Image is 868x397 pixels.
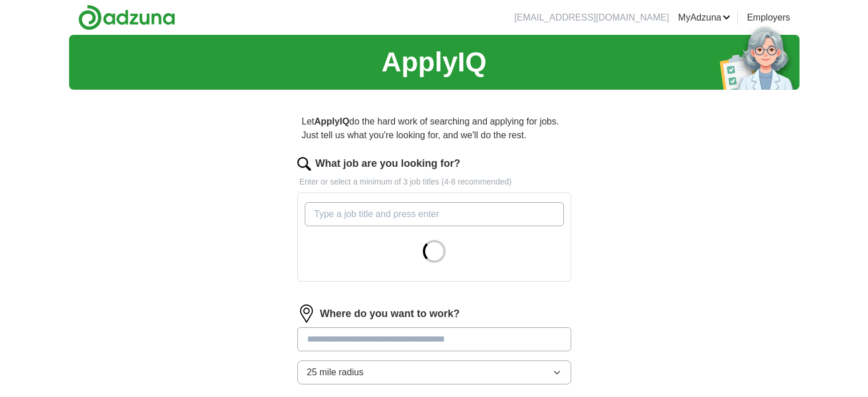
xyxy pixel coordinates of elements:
li: [EMAIL_ADDRESS][DOMAIN_NAME] [514,11,669,25]
p: Let do the hard work of searching and applying for jobs. Just tell us what you're looking for, an... [297,110,571,147]
input: Type a job title and press enter [305,202,564,226]
label: Where do you want to work? [320,306,460,322]
p: Enter or select a minimum of 3 job titles (4-8 recommended) [297,176,571,188]
img: location.png [297,304,316,323]
strong: ApplyIQ [314,117,349,126]
h1: ApplyIQ [381,42,486,83]
button: 25 mile radius [297,360,571,384]
a: MyAdzuna [678,11,730,25]
img: search.png [297,157,311,171]
a: Employers [747,11,790,25]
span: 25 mile radius [307,366,364,379]
label: What job are you looking for? [316,156,461,171]
img: Adzuna logo [78,5,175,30]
